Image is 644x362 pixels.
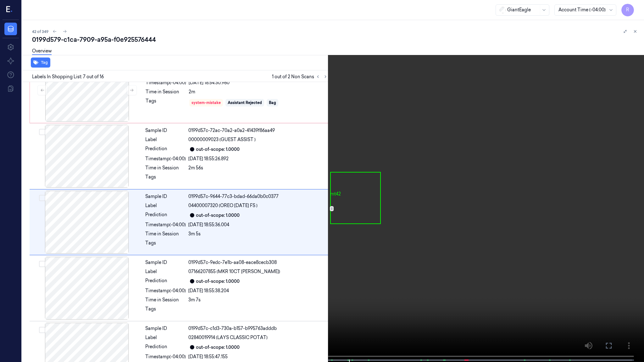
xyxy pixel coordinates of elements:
div: 3m 7s [188,297,328,303]
div: Tags [145,174,186,184]
div: Time in Session [145,297,186,303]
button: Select row [39,327,45,333]
span: 00000009023 (GUEST ASSIST ) [188,136,256,143]
div: Tags [145,306,186,316]
div: 2m 56s [188,165,328,171]
div: Assistant Rejected [228,100,262,106]
div: Bag [269,100,276,106]
div: [DATE] 18:55:26.892 [188,156,328,162]
div: [DATE] 18:55:36.004 [188,222,328,228]
div: Prediction [145,145,186,153]
div: 0199d579-c1ca-7909-a95a-f0e925576444 [32,35,639,44]
div: [DATE] 18:55:38.204 [188,288,328,294]
div: Label [145,268,186,275]
div: Timestamp (-04:00) [145,288,186,294]
button: R [621,4,634,16]
div: Label [145,202,186,209]
div: [DATE] 18:54:30.960 [189,80,328,86]
div: Prediction [145,343,186,351]
span: 42 of 349 [32,29,48,34]
div: Prediction [145,211,186,219]
div: 0199d57c-c1d3-730a-b157-b995763adddb [188,325,328,332]
div: Sample ID [145,193,186,200]
div: 3m 5s [188,231,328,237]
div: out-of-scope: 1.0000 [196,278,240,285]
a: Overview [32,48,52,55]
div: Time in Session [145,231,186,237]
div: Timestamp (-04:00) [145,354,186,360]
div: out-of-scope: 1.0000 [196,344,240,351]
div: Timestamp (-04:00) [145,156,186,162]
span: 1 out of 2 Non Scans [272,73,329,80]
div: out-of-scope: 1.0000 [196,212,240,219]
div: Sample ID [145,127,186,134]
div: Sample ID [145,259,186,266]
div: Tags [145,240,186,250]
div: Label [145,136,186,143]
div: Time in Session [145,165,186,171]
button: Select row [39,261,45,267]
button: Select row [39,195,45,201]
div: system-mistake [192,100,221,106]
div: Label [145,334,186,341]
div: Time in Session [146,89,186,95]
span: 02840019914 (LAYS CLASSIC POTAT) [188,334,268,341]
div: out-of-scope: 1.0000 [196,146,240,153]
div: [DATE] 18:55:47.155 [188,354,328,360]
button: Tag [31,58,50,68]
div: 0199d57c-72ac-70a2-a0a2-41439f86aa49 [188,127,328,134]
span: Labels In Shopping List: 7 out of 16 [32,74,104,80]
div: Sample ID [145,325,186,332]
div: 0199d57c-9644-77c3-bdad-66da0b0c0377 [188,193,328,200]
button: Select row [39,129,45,135]
div: Timestamp (-04:00) [146,80,186,86]
span: 07166207855 (MKR 10CT [PERSON_NAME]) [188,268,280,275]
div: 0199d57c-9edc-7e1b-aa08-eace8cecb308 [188,259,328,266]
span: 04400007320 (OREO [DATE] FS ) [188,202,258,209]
div: Timestamp (-04:00) [145,222,186,228]
div: Prediction [145,277,186,285]
div: 2m [189,89,328,95]
div: Tags [146,98,186,108]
